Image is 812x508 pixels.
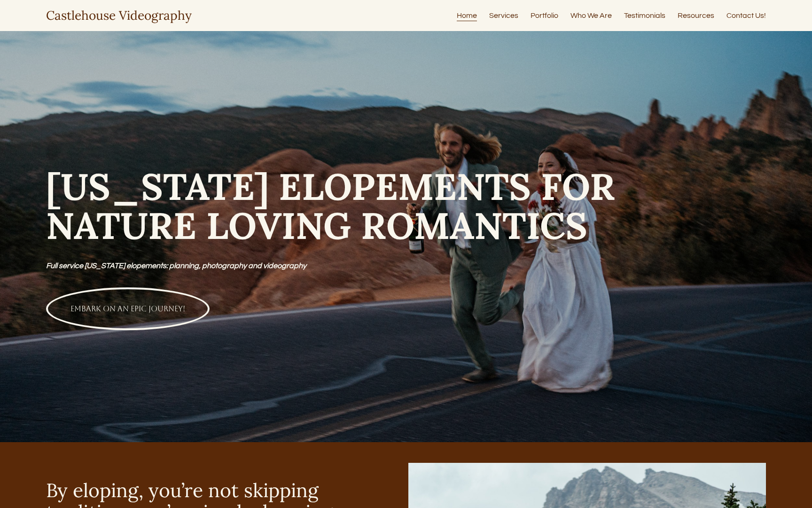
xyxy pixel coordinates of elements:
[570,9,612,22] a: Who We Are
[457,9,477,22] a: Home
[46,287,210,330] a: EMBARK ON AN EPIC JOURNEY!
[46,7,192,23] a: Castlehouse Videography
[624,9,665,22] a: Testimonials
[46,262,306,270] em: Full service [US_STATE] elopements: planning, photography and videography
[489,9,518,22] a: Services
[726,9,766,22] a: Contact Us!
[678,9,714,22] a: Resources
[46,163,625,249] strong: [US_STATE] ELOPEMENTS FOR NATURE LOVING ROMANTICS
[531,9,558,22] a: Portfolio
